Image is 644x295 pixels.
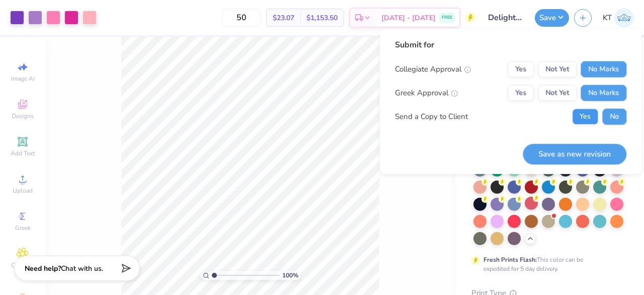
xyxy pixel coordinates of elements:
div: Submit for [395,39,626,51]
button: Not Yet [538,85,577,101]
a: KT [603,8,634,28]
span: Designs [12,112,34,120]
span: $1,153.50 [306,13,338,23]
div: Collegiate Approval [395,64,471,75]
span: [DATE] - [DATE] [381,13,436,23]
div: Greek Approval [395,87,458,99]
span: KT [603,12,612,24]
button: Save as new revision [523,144,626,164]
button: Save [535,9,569,27]
span: Add Text [11,149,35,157]
strong: Need help? [25,264,61,273]
button: Yes [508,85,534,101]
button: No Marks [581,85,626,101]
span: Chat with us. [61,264,103,273]
div: This color can be expedited for 5 day delivery. [484,255,607,273]
button: Yes [572,108,598,125]
span: Image AI [11,75,35,83]
button: Yes [508,61,534,77]
div: Send a Copy to Client [395,111,468,123]
span: FREE [442,14,452,21]
button: No Marks [581,61,626,77]
span: Clipart & logos [5,261,40,277]
span: Upload [13,187,33,195]
img: Kayleigh Troy [614,8,634,28]
button: No [602,108,626,125]
span: 100 % [282,271,298,280]
span: Greek [15,224,31,232]
input: – – [222,9,261,27]
button: Not Yet [538,61,577,77]
span: $23.07 [273,13,294,23]
input: Untitled Design [480,8,530,28]
strong: Fresh Prints Flash: [484,256,537,264]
